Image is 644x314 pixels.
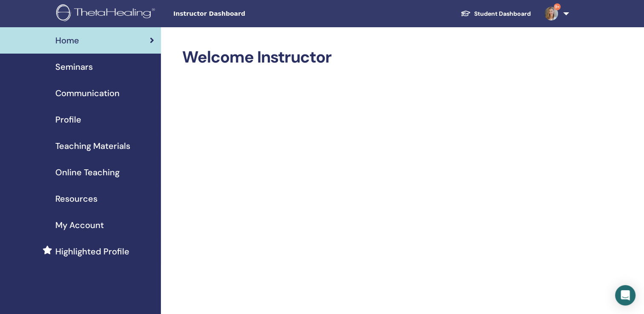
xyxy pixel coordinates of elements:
[544,7,558,20] img: default.jpg
[55,166,120,179] span: Online Teaching
[461,10,471,17] img: graduation-cap-white.svg
[615,285,635,305] div: Open Intercom Messenger
[55,140,130,152] span: Teaching Materials
[173,9,301,18] span: Instructor Dashboard
[55,113,81,126] span: Profile
[55,245,129,258] span: Highlighted Profile
[454,6,538,22] a: Student Dashboard
[55,34,79,47] span: Home
[55,60,93,73] span: Seminars
[56,4,158,23] img: logo.png
[182,48,567,67] h2: Welcome Instructor
[554,3,561,10] span: 9+
[55,192,97,205] span: Resources
[55,87,120,100] span: Communication
[55,219,104,231] span: My Account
